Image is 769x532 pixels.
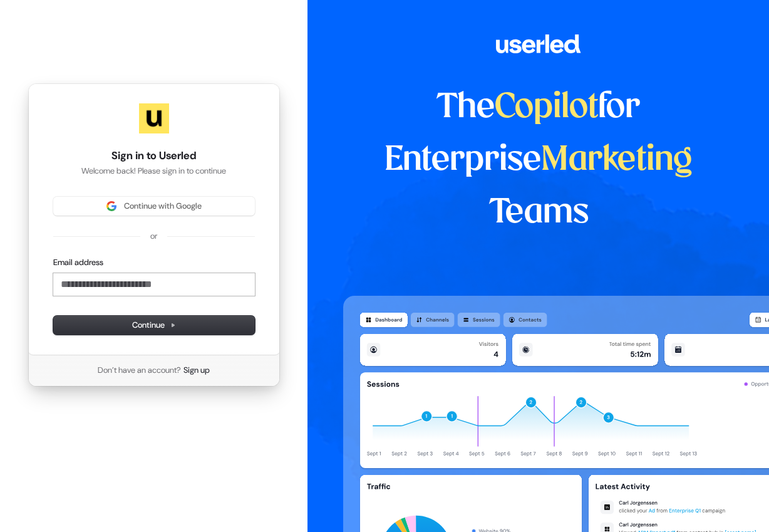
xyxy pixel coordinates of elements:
[150,231,157,242] p: or
[183,365,210,376] a: Sign up
[343,81,735,239] h1: The for Enterprise Teams
[98,365,181,376] span: Don’t have an account?
[132,320,176,331] span: Continue
[495,91,598,124] span: Copilot
[53,197,255,216] button: Sign in with GoogleContinue with Google
[53,165,255,177] p: Welcome back! Please sign in to continue
[106,201,116,211] img: Sign in with Google
[53,316,255,335] button: Continue
[139,103,169,133] img: Userled
[541,144,693,177] span: Marketing
[124,201,202,212] span: Continue with Google
[53,257,103,268] label: Email address
[53,149,255,164] h1: Sign in to Userled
